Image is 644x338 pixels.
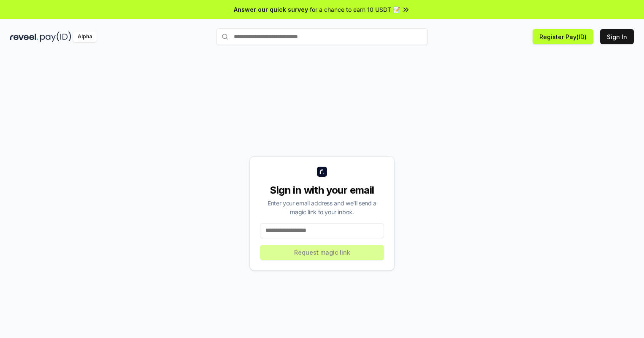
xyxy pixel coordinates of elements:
div: Alpha [73,32,97,42]
div: Enter your email address and we’ll send a magic link to your inbox. [260,199,384,216]
span: for a chance to earn 10 USDT 📝 [310,5,400,14]
button: Register Pay(ID) [533,29,593,44]
span: Answer our quick survey [234,5,308,14]
img: logo_small [317,167,327,177]
img: reveel_dark [10,32,38,42]
button: Sign In [600,29,634,44]
img: pay_id [40,32,71,42]
div: Sign in with your email [260,184,384,197]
